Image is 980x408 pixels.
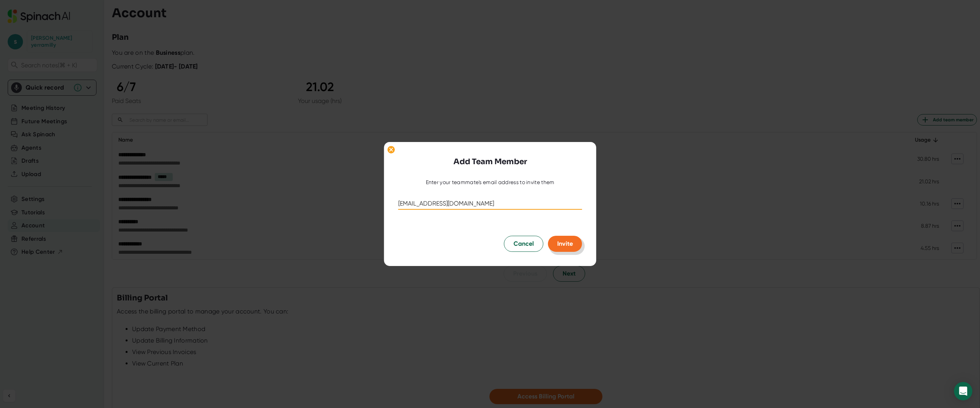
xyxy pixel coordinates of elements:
button: Cancel [504,236,543,252]
div: Open Intercom Messenger [954,382,972,400]
span: Cancel [514,239,534,248]
button: Invite [548,236,582,252]
input: kale@acme.co [398,197,582,210]
span: Invite [557,240,573,247]
h3: Add Team Member [453,156,527,168]
div: Enter your teammate's email address to invite them [426,179,555,186]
